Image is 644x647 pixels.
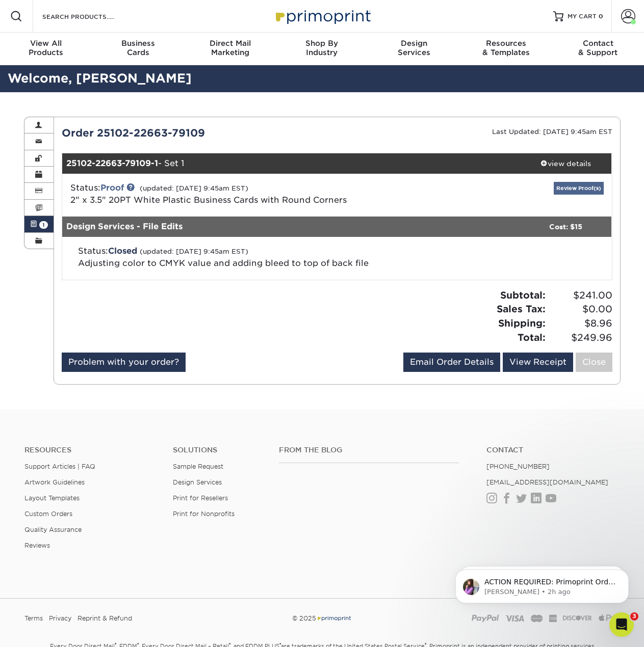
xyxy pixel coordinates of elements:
a: Sample Request [173,463,223,470]
div: Status: [70,245,426,269]
sup: ® [425,642,426,647]
img: Primoprint [271,5,373,27]
a: Support Articles | FAQ [24,463,95,470]
a: Email Order Details [403,353,500,372]
strong: Subtotal: [500,289,546,301]
div: & Support [552,39,644,57]
strong: Cost: $15 [549,223,582,231]
a: Direct MailMarketing [184,33,276,65]
span: Adjusting color to CMYK value and adding bleed to top of back file [78,258,369,268]
a: Contact& Support [552,33,644,65]
a: Problem with your order? [62,353,186,372]
a: Custom Orders [24,510,72,518]
span: Business [92,39,184,48]
small: Last Updated: [DATE] 9:45am EST [492,128,612,136]
div: & Templates [460,39,552,57]
span: ACTION REQUIRED: Primoprint Order 25102-22663-79109 Thank you for placing your print order with P... [44,30,175,281]
h4: From the Blog [279,446,459,454]
a: Reviews [24,542,50,549]
small: (updated: [DATE] 9:45am EST) [140,184,248,192]
a: Resources& Templates [460,33,552,65]
span: $241.00 [549,288,612,303]
div: Industry [276,39,368,57]
div: © 2025 [220,611,424,626]
a: Contact [486,446,620,454]
a: 2" x 3.5" 20PT White Plastic Business Cards with Round Corners [70,195,347,205]
strong: Design Services - File Edits [66,222,183,231]
a: 1 [24,216,54,232]
span: Direct Mail [184,39,276,48]
strong: Shipping: [498,317,546,329]
span: MY CART [568,12,597,21]
span: Closed [108,246,137,256]
span: Design [368,39,460,48]
p: Message from Erica, sent 2h ago [44,39,176,48]
span: 1 [39,221,48,229]
a: Shop ByIndustry [276,33,368,65]
iframe: Intercom notifications message [440,548,644,619]
a: Print for Nonprofits [173,510,235,518]
img: Primoprint [316,614,352,622]
a: Quality Assurance [24,526,82,533]
a: DesignServices [368,33,460,65]
a: [EMAIL_ADDRESS][DOMAIN_NAME] [486,478,608,486]
div: view details [520,158,612,169]
a: view details [520,153,612,174]
div: - Set 1 [62,153,520,174]
a: Design Services [173,478,222,486]
h4: Resources [24,446,158,454]
span: $249.96 [549,331,612,345]
div: Marketing [184,39,276,57]
span: 0 [599,13,603,20]
strong: 25102-22663-79109-1 [66,158,158,168]
div: Cards [92,39,184,57]
span: Shop By [276,39,368,48]
a: Artwork Guidelines [24,478,85,486]
small: (updated: [DATE] 9:45am EST) [140,248,248,255]
input: SEARCH PRODUCTS..... [41,10,141,22]
span: 3 [630,612,638,621]
span: $0.00 [549,302,612,316]
a: [PHONE_NUMBER] [486,463,550,470]
div: Order 25102-22663-79109 [54,125,337,141]
a: Close [576,353,612,372]
a: View Receipt [503,353,573,372]
a: Proof [100,183,124,193]
strong: Sales Tax: [497,303,546,314]
div: Services [368,39,460,57]
strong: Total: [518,332,546,343]
span: Resources [460,39,552,48]
div: Status: [63,182,428,206]
a: Review Proof(s) [554,182,604,195]
iframe: Intercom live chat [609,612,634,637]
a: BusinessCards [92,33,184,65]
a: Print for Resellers [173,494,228,502]
h4: Solutions [173,446,264,454]
a: Layout Templates [24,494,80,502]
span: $8.96 [549,316,612,331]
span: Contact [552,39,644,48]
